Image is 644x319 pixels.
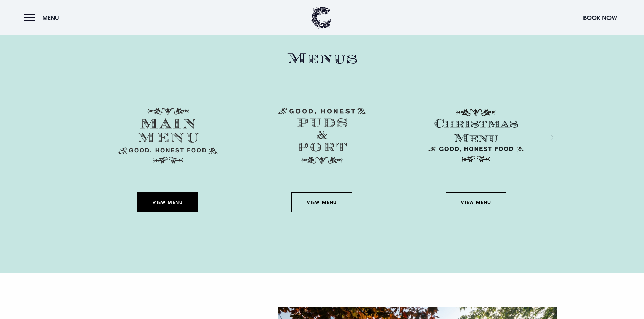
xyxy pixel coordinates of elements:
a: View Menu [291,192,352,212]
img: Menu main menu [118,108,218,164]
a: View Menu [446,192,506,212]
button: Menu [24,10,63,25]
img: Christmas Menu SVG [426,108,526,164]
button: Book Now [580,10,620,25]
span: Menu [42,14,59,22]
a: View Menu [137,192,198,212]
img: Clandeboye Lodge [311,7,331,29]
img: Menu puds and port [278,108,366,164]
div: Next slide [542,133,548,142]
h2: Menus [91,50,553,68]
